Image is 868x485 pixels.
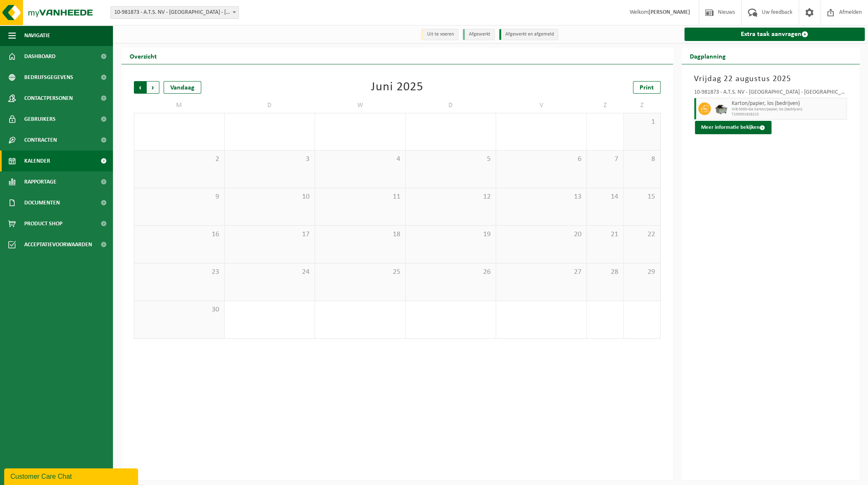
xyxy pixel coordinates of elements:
div: Juni 2025 [371,81,423,94]
span: 14 [591,192,619,202]
span: Vorige [134,81,146,94]
span: 30 [138,305,220,314]
span: Gebruikers [24,109,56,130]
span: 13 [500,192,582,202]
strong: [PERSON_NAME] [648,9,690,15]
span: 12 [410,192,492,202]
span: Karton/papier, los (bedrijven) [732,100,845,107]
span: 6 [500,155,582,164]
span: Contactpersonen [24,88,73,109]
td: Z [624,98,661,113]
span: 10-981873 - A.T.S. NV - LANGERBRUGGE - GENT [111,7,238,18]
a: Print [633,81,661,94]
span: 11 [319,192,401,202]
span: 16 [138,230,220,239]
span: 21 [591,230,619,239]
span: 25 [319,268,401,277]
span: 18 [319,230,401,239]
span: 27 [500,268,582,277]
span: 26 [410,268,492,277]
span: Dashboard [24,46,56,67]
span: 10-981873 - A.T.S. NV - LANGERBRUGGE - GENT [110,6,239,19]
span: T250001928215 [732,112,845,117]
span: Product Shop [24,213,62,234]
span: Print [640,84,654,91]
span: 3 [229,155,311,164]
span: Navigatie [24,25,50,46]
td: Z [587,98,624,113]
div: 10-981873 - A.T.S. NV - [GEOGRAPHIC_DATA] - [GEOGRAPHIC_DATA] [694,89,847,98]
img: WB-5000-GAL-GY-01 [715,102,727,115]
span: 29 [628,268,656,277]
span: 4 [319,155,401,164]
span: 28 [591,268,619,277]
td: D [225,98,315,113]
li: Afgewerkt [463,29,495,40]
td: V [496,98,587,113]
a: Extra taak aanvragen [684,28,865,41]
h2: Dagplanning [681,48,734,64]
span: Acceptatievoorwaarden [24,234,92,255]
span: 8 [628,155,656,164]
td: W [315,98,406,113]
h3: Vrijdag 22 augustus 2025 [694,73,847,85]
span: Volgende [147,81,159,94]
span: WB-5000-GA karton/papier, los (bedrijven) [732,107,845,112]
span: Rapportage [24,171,56,192]
td: M [134,98,225,113]
span: Bedrijfsgegevens [24,67,73,88]
li: Afgewerkt en afgemeld [499,29,558,40]
span: 17 [229,230,311,239]
iframe: chat widget [4,467,140,485]
span: 22 [628,230,656,239]
span: 15 [628,192,656,202]
td: D [406,98,497,113]
span: Contracten [24,130,57,151]
span: 10 [229,192,311,202]
button: Meer informatie bekijken [695,121,771,134]
li: Uit te voeren [421,29,458,40]
span: 20 [500,230,582,239]
span: 7 [591,155,619,164]
span: 2 [138,155,220,164]
span: Documenten [24,192,60,213]
span: 24 [229,268,311,277]
div: Vandaag [164,81,201,94]
span: 19 [410,230,492,239]
span: 5 [410,155,492,164]
span: 1 [628,117,656,127]
h2: Overzicht [121,48,165,64]
span: 23 [138,268,220,277]
span: Kalender [24,151,50,171]
span: 9 [138,192,220,202]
